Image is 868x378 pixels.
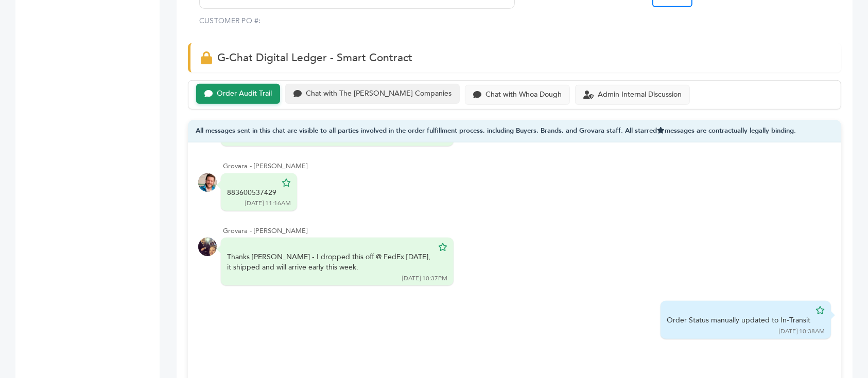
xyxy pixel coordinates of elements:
[227,252,433,272] div: Thanks [PERSON_NAME] - I dropped this off @ FedEx [DATE], it shipped and will arrive early this w...
[485,91,562,99] div: Chat with Whoa Dough
[223,161,831,171] div: Grovara - [PERSON_NAME]
[188,120,841,143] div: All messages sent in this chat are visible to all parties involved in the order fulfillment proce...
[199,16,261,26] label: CUSTOMER PO #:
[223,226,831,236] div: Grovara - [PERSON_NAME]
[306,89,452,98] div: Chat with The [PERSON_NAME] Companies
[217,50,412,65] span: G-Chat Digital Ledger - Smart Contract
[779,327,825,336] div: [DATE] 10:38AM
[217,89,272,98] div: Order Audit Trail
[245,199,291,208] div: [DATE] 11:16AM
[402,274,447,283] div: [DATE] 10:37PM
[598,91,682,99] div: Admin Internal Discussion
[227,188,276,198] div: 883600537429
[667,315,810,326] div: Order Status manually updated to In-Transit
